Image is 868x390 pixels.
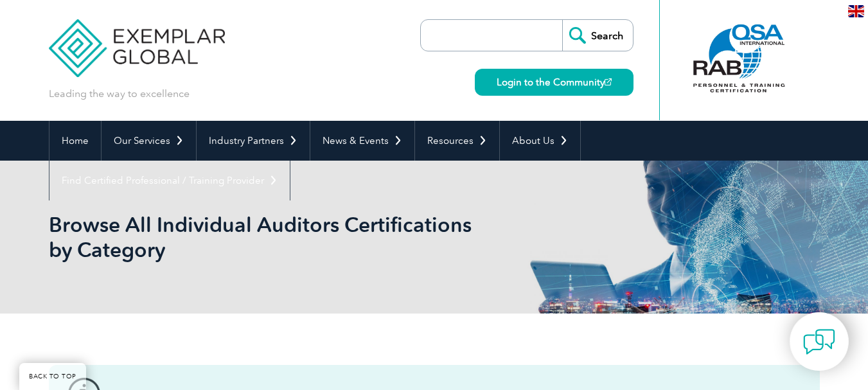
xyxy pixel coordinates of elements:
[848,5,864,17] img: en
[605,78,612,85] img: open_square.png
[415,121,499,161] a: Resources
[803,326,835,358] img: contact-chat.png
[500,121,580,161] a: About Us
[49,87,190,101] p: Leading the way to excellence
[102,121,196,161] a: Our Services
[49,212,542,262] h1: Browse All Individual Auditors Certifications by Category
[475,69,633,96] a: Login to the Community
[562,20,633,51] input: Search
[49,161,290,200] a: Find Certified Professional / Training Provider
[197,121,310,161] a: Industry Partners
[310,121,414,161] a: News & Events
[19,363,86,390] a: BACK TO TOP
[49,121,101,161] a: Home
